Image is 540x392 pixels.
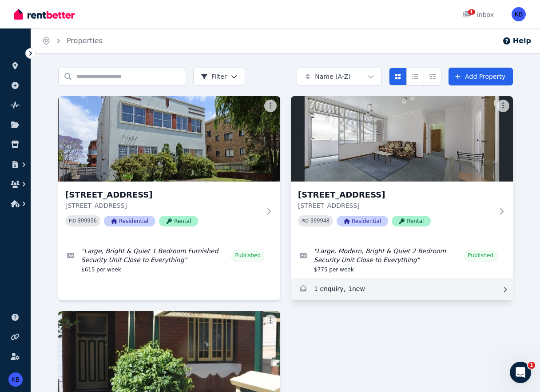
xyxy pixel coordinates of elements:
[65,189,261,201] h3: [STREET_ADDRESS]
[512,7,526,21] img: Kevin Bock
[298,201,493,210] p: [STREET_ADDRESS]
[389,68,441,85] div: View options
[264,315,277,327] button: More options
[297,68,382,85] button: Name (A-Z)
[8,372,23,387] img: Kevin Bock
[69,218,76,223] small: PID
[392,216,431,226] span: Rental
[424,68,441,85] button: Expanded list view
[463,10,494,19] div: Inbox
[468,9,475,15] span: 1
[510,362,531,383] iframe: Intercom live chat
[291,279,513,300] a: Enquiries for 9/4 Botany St, Randwick
[291,96,513,241] a: 9/4 Botany St, Randwick[STREET_ADDRESS][STREET_ADDRESS]PID 399948ResidentialRental
[14,8,75,21] img: RentBetter
[264,100,277,112] button: More options
[310,218,330,224] code: 399948
[193,68,245,85] button: Filter
[337,216,388,226] span: Residential
[389,68,407,85] button: Card view
[78,218,97,224] code: 399956
[159,216,198,226] span: Rental
[67,36,103,45] a: Properties
[497,100,509,112] button: More options
[65,201,261,210] p: [STREET_ADDRESS]
[58,96,280,182] img: 1/4 Botany St, Randwick
[31,28,113,53] nav: Breadcrumb
[528,362,535,369] span: 1
[502,36,531,46] button: Help
[449,68,513,85] a: Add Property
[315,72,351,81] span: Name (A-Z)
[104,216,155,226] span: Residential
[58,241,280,279] a: Edit listing: Large, Bright & Quiet 1 Bedroom Furnished Security Unit Close to Everything
[291,241,513,279] a: Edit listing: Large, Modern, Bright & Quiet 2 Bedroom Security Unit Close to Everything
[298,189,493,201] h3: [STREET_ADDRESS]
[406,68,424,85] button: Compact list view
[302,218,309,223] small: PID
[58,96,280,241] a: 1/4 Botany St, Randwick[STREET_ADDRESS][STREET_ADDRESS]PID 399956ResidentialRental
[201,72,227,81] span: Filter
[291,96,513,182] img: 9/4 Botany St, Randwick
